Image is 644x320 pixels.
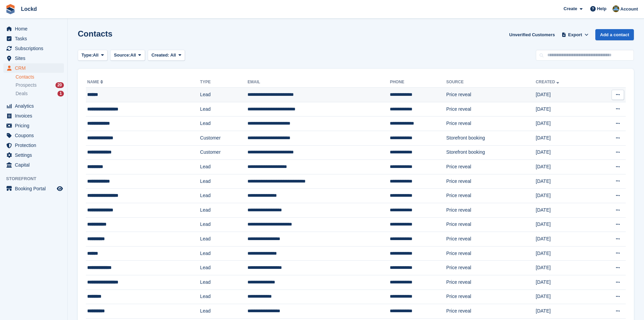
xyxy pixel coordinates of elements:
[3,184,64,193] a: menu
[200,174,247,189] td: Lead
[15,150,55,160] span: Settings
[446,160,536,174] td: Price reveal
[110,50,145,61] button: Source: All
[5,4,16,14] img: stora-icon-8386f47178a22dfd0bd8f6a31ec36ba5ce8667c1dd55bd0f319d3a0aa187defe.svg
[3,44,64,53] a: menu
[3,101,64,111] a: menu
[446,275,536,290] td: Price reveal
[15,24,55,34] span: Home
[87,80,104,84] a: Name
[536,290,593,304] td: [DATE]
[15,111,55,121] span: Invoices
[93,52,99,59] span: All
[200,304,247,319] td: Lead
[200,102,247,116] td: Lead
[560,29,590,40] button: Export
[446,290,536,304] td: Price reveal
[55,82,64,88] div: 20
[200,290,247,304] td: Lead
[200,160,247,174] td: Lead
[446,232,536,247] td: Price reveal
[446,203,536,217] td: Price reveal
[536,189,593,203] td: [DATE]
[390,77,446,88] th: Phone
[78,50,108,61] button: Type: All
[3,54,64,63] a: menu
[3,34,64,43] a: menu
[446,189,536,203] td: Price reveal
[15,44,55,53] span: Subscriptions
[446,217,536,232] td: Price reveal
[564,5,577,12] span: Create
[170,52,176,58] span: All
[536,246,593,261] td: [DATE]
[200,246,247,261] td: Lead
[595,29,634,40] a: Add a contact
[3,24,64,34] a: menu
[200,261,247,275] td: Lead
[536,261,593,275] td: [DATE]
[56,185,64,193] a: Preview store
[446,261,536,275] td: Price reveal
[536,217,593,232] td: [DATE]
[536,102,593,116] td: [DATE]
[200,275,247,290] td: Lead
[3,141,64,150] a: menu
[536,131,593,145] td: [DATE]
[446,88,536,102] td: Price reveal
[3,150,64,160] a: menu
[200,145,247,160] td: Customer
[151,52,169,58] span: Created:
[15,54,55,63] span: Sites
[18,3,40,15] a: Lockd
[536,116,593,131] td: [DATE]
[446,77,536,88] th: Source
[15,34,55,43] span: Tasks
[446,304,536,319] td: Price reveal
[536,304,593,319] td: [DATE]
[15,131,55,140] span: Coupons
[446,174,536,189] td: Price reveal
[16,82,37,88] span: Prospects
[3,121,64,130] a: menu
[130,52,136,59] span: All
[446,102,536,116] td: Price reveal
[3,111,64,121] a: menu
[114,52,130,59] span: Source:
[597,5,606,12] span: Help
[536,145,593,160] td: [DATE]
[15,160,55,170] span: Capital
[200,189,247,203] td: Lead
[200,77,247,88] th: Type
[446,131,536,145] td: Storefront booking
[6,175,67,182] span: Storefront
[613,5,619,12] img: Paul Budding
[536,160,593,174] td: [DATE]
[15,184,55,193] span: Booking Portal
[15,101,55,111] span: Analytics
[15,121,55,130] span: Pricing
[57,91,64,97] div: 1
[78,29,113,38] h1: Contacts
[536,174,593,189] td: [DATE]
[200,88,247,102] td: Lead
[200,131,247,145] td: Customer
[536,232,593,247] td: [DATE]
[16,90,64,97] a: Deals 1
[536,275,593,290] td: [DATE]
[3,63,64,73] a: menu
[536,88,593,102] td: [DATE]
[247,77,390,88] th: Email
[506,29,557,40] a: Unverified Customers
[148,50,185,61] button: Created: All
[446,246,536,261] td: Price reveal
[200,116,247,131] td: Lead
[200,203,247,217] td: Lead
[536,80,560,84] a: Created
[16,90,28,97] span: Deals
[16,82,64,89] a: Prospects 20
[3,160,64,170] a: menu
[446,145,536,160] td: Storefront booking
[81,52,93,59] span: Type:
[568,31,582,38] span: Export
